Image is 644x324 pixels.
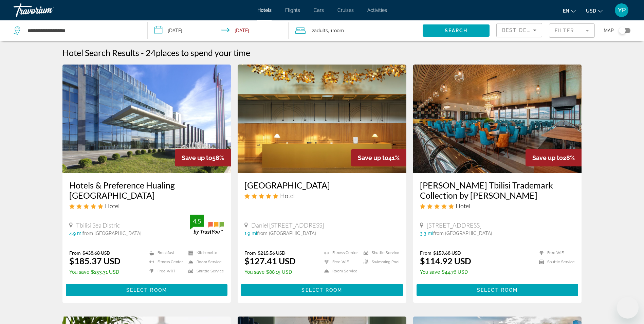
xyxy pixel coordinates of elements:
[445,28,468,33] span: Search
[258,250,286,256] del: $215.56 USD
[502,26,536,34] mat-select: Sort by
[586,6,603,16] button: Change currency
[614,28,630,34] button: Toggle map
[241,286,403,293] a: Select Room
[185,250,224,256] li: Kitchenette
[146,259,185,265] li: Fitness Center
[257,231,316,236] span: from [GEOGRAPHIC_DATA]
[456,202,470,210] span: Hotel
[417,284,578,296] button: Select Room
[321,259,360,265] li: Free WiFi
[146,48,250,58] h2: 24
[358,154,388,161] span: Save up to
[417,286,578,293] a: Select Room
[244,269,264,275] span: You save
[420,269,440,275] span: You save
[241,284,403,296] button: Select Room
[586,8,596,14] span: USD
[82,250,110,256] del: $438.68 USD
[477,287,518,293] span: Select Room
[433,250,461,256] del: $159.68 USD
[69,269,121,275] p: $253.31 USD
[526,149,582,166] div: 28%
[502,28,537,33] span: Best Deals
[289,20,423,41] button: Travelers: 2 adults, 0 children
[69,202,224,210] div: 5 star Hotel
[69,231,82,236] span: 4.9 mi
[563,6,576,16] button: Change language
[420,269,471,275] p: $44.76 USD
[146,250,185,256] li: Breakfast
[360,259,400,265] li: Swimming Pool
[126,287,167,293] span: Select Room
[14,1,81,19] a: Travorium
[423,24,490,37] button: Search
[148,20,289,41] button: Check-in date: Oct 24, 2025 Check-out date: Oct 26, 2025
[301,287,342,293] span: Select Room
[337,7,354,13] a: Cruises
[82,231,142,236] span: from [GEOGRAPHIC_DATA]
[280,192,295,199] span: Hotel
[328,26,344,35] span: , 1
[62,48,139,58] h1: Hotel Search Results
[433,231,492,236] span: from [GEOGRAPHIC_DATA]
[563,8,569,14] span: en
[549,23,595,38] button: Filter
[613,3,630,17] button: User Menu
[182,154,212,161] span: Save up to
[156,48,250,58] span: places to spend your time
[532,154,563,161] span: Save up to
[146,268,185,274] li: Free WiFi
[332,28,344,33] span: Room
[420,180,575,200] a: [PERSON_NAME] Tbilisi Trademark Collection by [PERSON_NAME]
[69,180,224,200] a: Hotels & Preference Hualing [GEOGRAPHIC_DATA]
[190,215,224,235] img: trustyou-badge.svg
[420,231,433,236] span: 3.3 mi
[536,259,575,265] li: Shuttle Service
[76,221,120,229] span: Tbilisi Sea Distric
[238,65,406,173] img: Hotel image
[69,256,121,266] ins: $185.37 USD
[251,221,324,229] span: Daniel [STREET_ADDRESS]
[69,269,89,275] span: You save
[351,149,406,166] div: 41%
[175,149,231,166] div: 58%
[141,48,144,58] span: -
[321,250,360,256] li: Fitness Center
[604,26,614,35] span: Map
[244,180,400,190] a: [GEOGRAPHIC_DATA]
[244,250,256,256] span: From
[420,250,431,256] span: From
[257,7,272,13] a: Hotels
[367,7,387,13] a: Activities
[617,297,639,319] iframe: Кнопка запуска окна обмена сообщениями
[314,7,324,13] a: Cars
[314,28,328,33] span: Adults
[427,221,481,229] span: [STREET_ADDRESS]
[66,284,228,296] button: Select Room
[62,65,231,173] img: Hotel image
[244,269,296,275] p: $88.15 USD
[413,65,582,173] img: Hotel image
[105,202,119,210] span: Hotel
[190,217,204,225] div: 4.5
[420,256,471,266] ins: $114.92 USD
[69,250,81,256] span: From
[66,286,228,293] a: Select Room
[244,231,257,236] span: 1.9 mi
[618,7,626,14] span: YP
[321,268,360,274] li: Room Service
[536,250,575,256] li: Free WiFi
[285,7,300,13] a: Flights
